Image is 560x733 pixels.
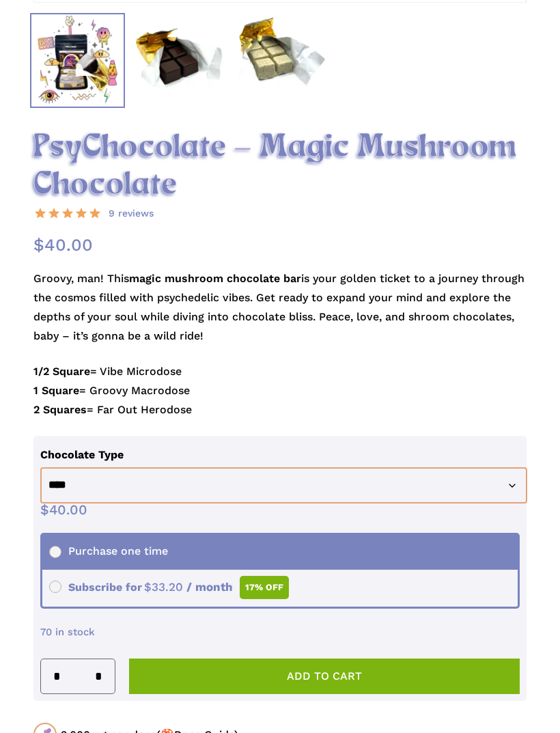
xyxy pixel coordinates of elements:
[33,235,44,255] span: $
[33,129,527,204] h2: PsyChocolate – Magic Mushroom Chocolate
[49,544,168,557] span: Purchase one time
[49,581,289,594] span: Subscribe for
[144,580,152,594] span: $
[132,13,226,107] img: Unwrapped dark chocolate squares with gold foil
[30,13,124,107] img: Psy Guys mushroom chocolate packaging with psychedelic designs.
[40,448,124,461] label: Chocolate Type
[186,580,233,594] span: / month
[233,13,327,107] img: Open package of unwrapped beige chocolate squares.
[33,384,79,397] strong: 1 Square
[33,403,87,416] strong: 2 Squares
[129,659,520,694] button: Add to cart
[33,365,90,378] strong: 1/2 Square
[33,362,527,436] p: = Vibe Microdose = Groovy Macrodose = Far Out Herodose
[33,235,93,255] bdi: 40.00
[65,659,91,693] input: Product quantity
[33,269,527,362] p: Groovy, man! This is your golden ticket to a journey through the cosmos filled with psychedelic v...
[40,501,87,518] bdi: 40.00
[40,501,49,518] span: $
[144,580,183,594] span: 33.20
[129,272,301,285] strong: magic mushroom chocolate bar
[40,622,520,652] p: 70 in stock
